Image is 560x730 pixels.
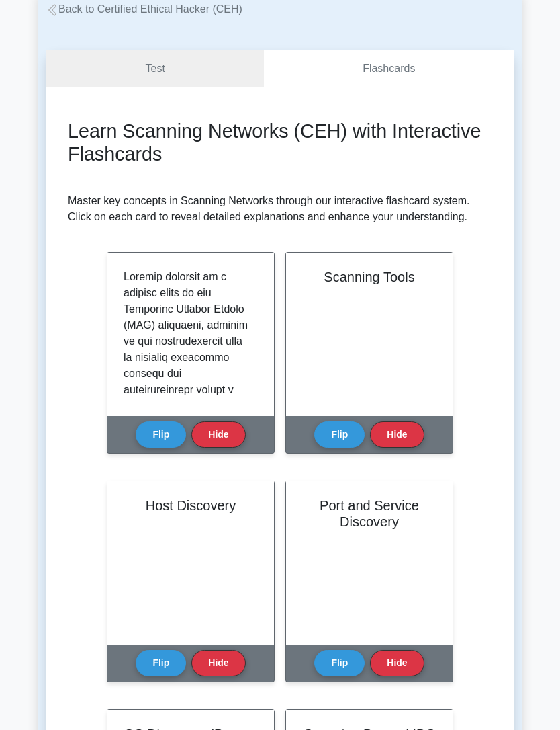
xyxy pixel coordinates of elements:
h2: Scanning Tools [302,269,436,285]
a: Test [46,50,264,88]
button: Flip [314,650,365,676]
button: Hide [191,421,245,448]
h2: Host Discovery [124,497,258,514]
button: Flip [136,650,186,676]
h2: Port and Service Discovery [302,497,436,530]
button: Hide [370,421,424,448]
a: Flashcards [264,50,514,88]
button: Flip [136,421,186,448]
p: Master key concepts in Scanning Networks through our interactive flashcard system. Click on each ... [68,193,492,225]
a: Back to Certified Ethical Hacker (CEH) [46,3,242,15]
h2: Learn Scanning Networks (CEH) with Interactive Flashcards [68,120,492,166]
button: Flip [314,421,365,448]
button: Hide [191,650,245,676]
button: Hide [370,650,424,676]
